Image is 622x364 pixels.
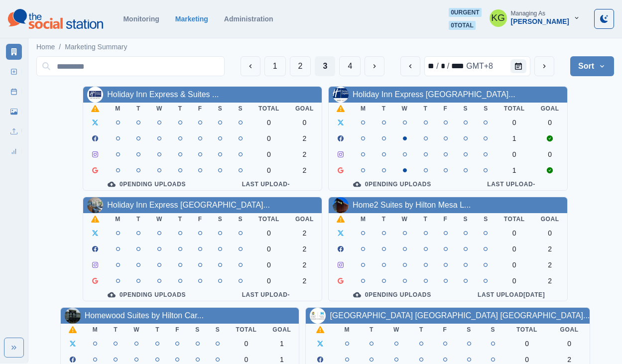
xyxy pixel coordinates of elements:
div: 0 Pending Uploads [91,291,202,299]
a: Administration [224,15,273,23]
th: S [456,103,476,115]
a: Home2 Suites by Hilton Mesa L... [353,201,471,209]
nav: breadcrumb [36,42,127,52]
div: Last Upload - [218,291,314,299]
th: S [208,324,228,336]
th: Goal [533,213,567,225]
th: S [481,324,505,336]
th: Goal [533,103,567,115]
th: M [107,213,128,225]
th: F [436,103,456,115]
div: time zone [465,60,494,72]
div: 0 [504,261,525,269]
div: 0 [258,261,279,269]
div: 2 [541,277,559,285]
div: 2 [295,277,314,285]
div: 0 Pending Uploads [91,180,202,188]
th: F [433,324,457,336]
a: Homewood Suites by Hilton Car... [85,311,204,320]
button: Previous [241,56,260,76]
button: Expand [4,338,24,358]
div: 0 [258,150,279,158]
th: S [457,324,481,336]
img: 111697591533469 [87,87,103,103]
div: 0 [258,134,279,142]
div: Last Upload [DATE] [464,291,559,299]
button: previous [400,56,420,76]
div: Managing As [511,10,545,17]
div: month [427,60,435,72]
div: 0 [504,119,525,126]
div: / [446,60,450,72]
div: 0 [504,277,525,285]
div: / [435,60,439,72]
a: Monitoring [123,15,159,23]
button: Sort [570,56,614,76]
div: 1 [504,166,525,174]
div: Katrina Gallardo [491,6,505,30]
th: W [394,103,416,115]
div: 2 [295,150,314,158]
div: 0 [541,229,559,237]
th: S [230,213,250,225]
th: W [383,324,409,336]
div: [PERSON_NAME] [511,17,569,26]
th: F [436,213,456,225]
button: Page 4 [339,56,361,76]
th: M [107,103,128,115]
th: S [456,213,476,225]
th: T [106,324,125,336]
a: New Post [6,64,22,80]
th: M [335,324,360,336]
th: T [409,324,433,336]
button: Toggle Mode [594,9,614,29]
th: T [360,324,383,336]
img: 104547128321061 [333,197,349,213]
div: Date [427,60,494,72]
th: T [128,213,148,225]
button: Managing As[PERSON_NAME] [482,8,588,28]
th: F [167,324,187,336]
a: Media Library [6,104,22,120]
th: T [147,324,167,336]
div: 1 [272,356,291,364]
div: 2 [295,245,314,253]
th: Total [250,103,287,115]
th: Goal [287,213,322,225]
th: W [148,103,170,115]
div: 0 [504,150,525,158]
th: Goal [287,103,322,115]
th: S [210,103,231,115]
div: 1 [272,340,291,348]
div: 0 [504,229,525,237]
div: 2 [295,166,314,174]
button: Calendar [510,59,526,73]
div: 2 [541,245,559,253]
th: S [187,324,208,336]
th: Total [496,103,533,115]
th: M [353,213,374,225]
th: S [476,103,496,115]
div: 0 [513,356,541,364]
div: Last Upload - [218,180,314,188]
th: T [416,213,436,225]
div: 0 [295,119,314,126]
button: Next Media [365,56,384,76]
img: 890361934320985 [333,87,349,103]
img: 2165605250355329 [310,308,326,324]
div: 2 [541,261,559,269]
a: Post Schedule [6,84,22,100]
th: T [374,103,394,115]
th: M [85,324,106,336]
div: 2 [295,229,314,237]
div: year [450,60,465,72]
a: Marketing Summary [65,42,127,52]
div: 0 [541,150,559,158]
div: 0 [258,119,279,126]
div: 0 [258,277,279,285]
th: W [148,213,170,225]
th: W [125,324,147,336]
div: 2 [295,134,314,142]
div: 0 [557,340,582,348]
th: F [190,213,210,225]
